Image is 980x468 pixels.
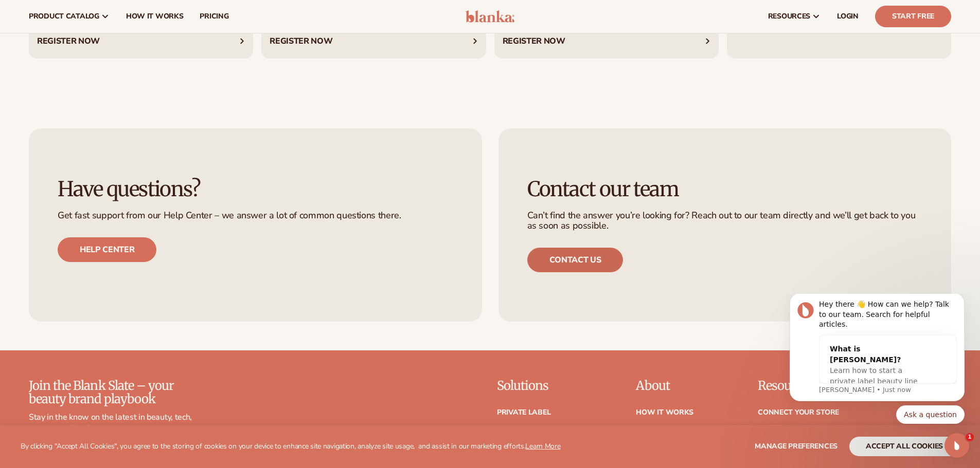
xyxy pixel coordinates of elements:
[45,6,183,90] div: Message content
[122,111,190,130] button: Quick reply: Ask a question
[755,437,838,456] button: Manage preferences
[768,12,810,21] span: resources
[126,12,184,21] span: How It Works
[945,433,969,458] iframe: Intercom live chat
[58,211,453,221] p: Get fast support from our Help Center – we answer a lot of common questions there.
[525,441,560,451] a: Learn More
[15,111,190,130] div: Quick reply options
[636,409,693,416] a: How It Works
[23,8,40,25] img: Profile image for Lee
[837,12,859,21] span: LOGIN
[497,409,550,416] a: Private label
[527,248,623,272] a: Contact us
[758,379,839,392] p: Resources
[45,91,183,101] p: Message from Lee, sent Just now
[58,237,156,262] a: Help center
[29,412,192,434] p: Stay in the know on the latest in beauty, tech, startup, and business news.
[29,379,192,406] p: Join the Blank Slate – your beauty brand playbook
[466,10,514,23] img: logo
[56,72,144,102] span: Learn how to start a private label beauty line with [PERSON_NAME]
[56,50,151,71] div: What is [PERSON_NAME]?
[966,433,974,441] span: 1
[636,379,693,392] p: About
[849,437,959,456] button: accept all cookies
[200,12,228,21] span: pricing
[755,441,838,451] span: Manage preferences
[875,6,951,27] a: Start Free
[21,442,561,451] p: By clicking "Accept All Cookies", you agree to the storing of cookies on your device to enhance s...
[45,42,162,112] div: What is [PERSON_NAME]?Learn how to start a private label beauty line with [PERSON_NAME]
[527,178,923,200] h3: Contact our team
[527,211,923,231] p: Can’t find the answer you’re looking for? Reach out to our team directly and we’ll get back to yo...
[774,294,980,430] iframe: Intercom notifications message
[758,409,839,416] a: Connect your store
[497,379,572,392] p: Solutions
[58,178,453,200] h3: Have questions?
[29,12,99,21] span: product catalog
[45,6,183,36] div: Hey there 👋 How can we help? Talk to our team. Search for helpful articles.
